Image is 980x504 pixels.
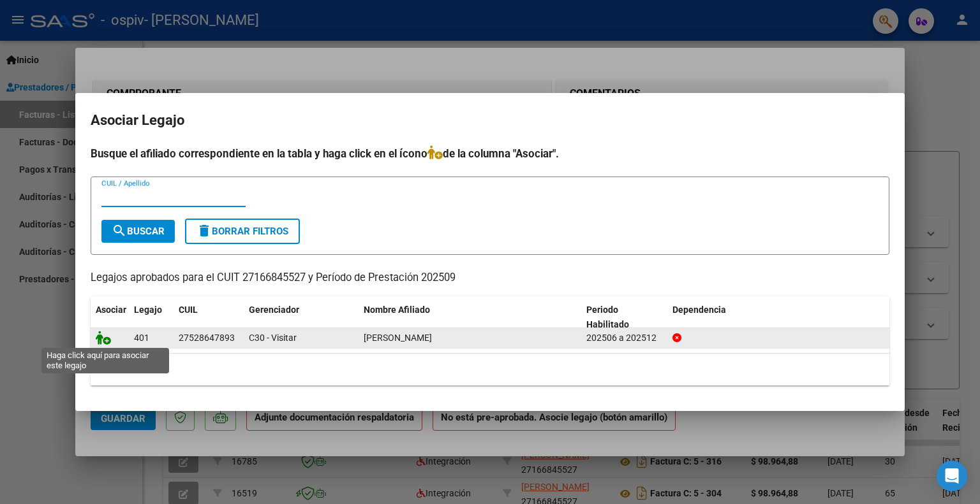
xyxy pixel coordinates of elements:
[112,223,127,238] mat-icon: search
[197,226,288,237] span: Borrar Filtros
[91,145,889,162] h4: Busque el afiliado correspondiente en la tabla y haga click en el ícono de la columna "Asociar".
[586,331,662,345] div: 202506 a 202512
[672,305,726,315] span: Dependencia
[364,333,432,343] span: ACOSTA ARRIETA LUDMILA
[249,333,297,343] span: C30 - Visitar
[581,296,667,338] datatable-header-cell: Periodo Habilitado
[91,296,129,338] datatable-header-cell: Asociar
[91,270,889,286] p: Legajos aprobados para el CUIT 27166845527 y Período de Prestación 202509
[244,296,359,338] datatable-header-cell: Gerenciador
[185,219,300,244] button: Borrar Filtros
[667,296,890,338] datatable-header-cell: Dependencia
[179,331,235,345] div: 27528647893
[134,333,149,343] span: 401
[101,220,175,243] button: Buscar
[586,305,629,329] span: Periodo Habilitado
[134,305,162,315] span: Legajo
[91,354,889,385] div: 1 registros
[96,305,126,315] span: Asociar
[112,226,165,237] span: Buscar
[364,305,430,315] span: Nombre Afiliado
[174,296,244,338] datatable-header-cell: CUIL
[249,305,299,315] span: Gerenciador
[129,296,174,338] datatable-header-cell: Legajo
[197,223,212,238] mat-icon: delete
[359,296,581,338] datatable-header-cell: Nombre Afiliado
[937,461,967,491] div: Open Intercom Messenger
[91,108,889,133] h2: Asociar Legajo
[179,305,198,315] span: CUIL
